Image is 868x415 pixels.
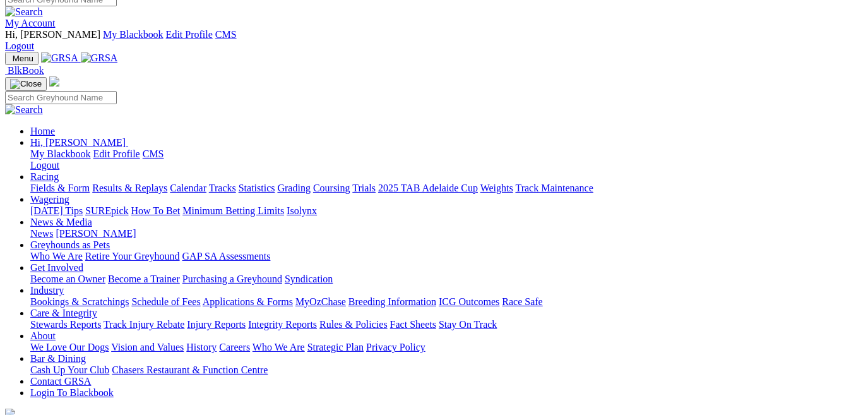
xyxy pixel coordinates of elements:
[30,308,97,318] a: Care & Integrity
[30,296,863,308] div: Industry
[182,274,282,284] a: Purchasing a Greyhound
[30,205,863,217] div: Wagering
[287,205,317,216] a: Isolynx
[480,183,513,193] a: Weights
[30,183,863,194] div: Racing
[5,18,56,28] a: My Account
[5,52,39,65] button: Toggle navigation
[93,148,140,159] a: Edit Profile
[30,126,55,136] a: Home
[30,342,863,353] div: About
[143,148,164,159] a: CMS
[5,40,34,51] a: Logout
[30,137,126,148] span: Hi, [PERSON_NAME]
[439,319,497,330] a: Stay On Track
[170,183,206,193] a: Calendar
[439,296,499,307] a: ICG Outcomes
[30,228,863,239] div: News & Media
[49,76,59,87] img: logo-grsa-white.png
[253,342,305,352] a: Who We Are
[5,91,117,104] input: Search
[30,319,101,330] a: Stewards Reports
[5,104,43,116] img: Search
[30,364,863,376] div: Bar & Dining
[215,29,237,40] a: CMS
[366,342,425,352] a: Privacy Policy
[516,183,593,193] a: Track Maintenance
[131,205,181,216] a: How To Bet
[319,319,388,330] a: Rules & Policies
[30,285,64,296] a: Industry
[30,364,109,375] a: Cash Up Your Club
[5,29,100,40] span: Hi, [PERSON_NAME]
[85,251,180,262] a: Retire Your Greyhound
[30,160,59,171] a: Logout
[502,296,542,307] a: Race Safe
[186,342,217,352] a: History
[30,376,91,387] a: Contact GRSA
[103,29,163,40] a: My Blackbook
[30,217,92,227] a: News & Media
[182,205,284,216] a: Minimum Betting Limits
[30,296,129,307] a: Bookings & Scratchings
[30,148,863,171] div: Hi, [PERSON_NAME]
[219,342,250,352] a: Careers
[5,77,47,91] button: Toggle navigation
[30,342,109,352] a: We Love Our Dogs
[30,251,83,262] a: Who We Are
[30,194,69,205] a: Wagering
[285,274,333,284] a: Syndication
[30,239,110,250] a: Greyhounds as Pets
[5,6,43,18] img: Search
[187,319,246,330] a: Injury Reports
[30,251,863,262] div: Greyhounds as Pets
[182,251,271,262] a: GAP SA Assessments
[378,183,478,193] a: 2025 TAB Adelaide Cup
[239,183,275,193] a: Statistics
[10,79,42,89] img: Close
[56,228,136,239] a: [PERSON_NAME]
[307,342,364,352] a: Strategic Plan
[166,29,213,40] a: Edit Profile
[352,183,376,193] a: Trials
[30,387,114,398] a: Login To Blackbook
[30,148,91,159] a: My Blackbook
[81,52,118,64] img: GRSA
[30,183,90,193] a: Fields & Form
[30,228,53,239] a: News
[390,319,436,330] a: Fact Sheets
[30,330,56,341] a: About
[30,274,105,284] a: Become an Owner
[104,319,184,330] a: Track Injury Rebate
[30,319,863,330] div: Care & Integrity
[30,171,59,182] a: Racing
[5,65,44,76] a: BlkBook
[295,296,346,307] a: MyOzChase
[108,274,180,284] a: Become a Trainer
[203,296,293,307] a: Applications & Forms
[30,137,128,148] a: Hi, [PERSON_NAME]
[209,183,236,193] a: Tracks
[30,353,86,364] a: Bar & Dining
[85,205,128,216] a: SUREpick
[278,183,311,193] a: Grading
[348,296,436,307] a: Breeding Information
[8,65,44,76] span: BlkBook
[248,319,317,330] a: Integrity Reports
[111,342,184,352] a: Vision and Values
[112,364,268,375] a: Chasers Restaurant & Function Centre
[41,52,78,64] img: GRSA
[92,183,167,193] a: Results & Replays
[13,54,33,63] span: Menu
[30,262,83,273] a: Get Involved
[30,274,863,285] div: Get Involved
[313,183,350,193] a: Coursing
[131,296,200,307] a: Schedule of Fees
[5,29,863,52] div: My Account
[30,205,83,216] a: [DATE] Tips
